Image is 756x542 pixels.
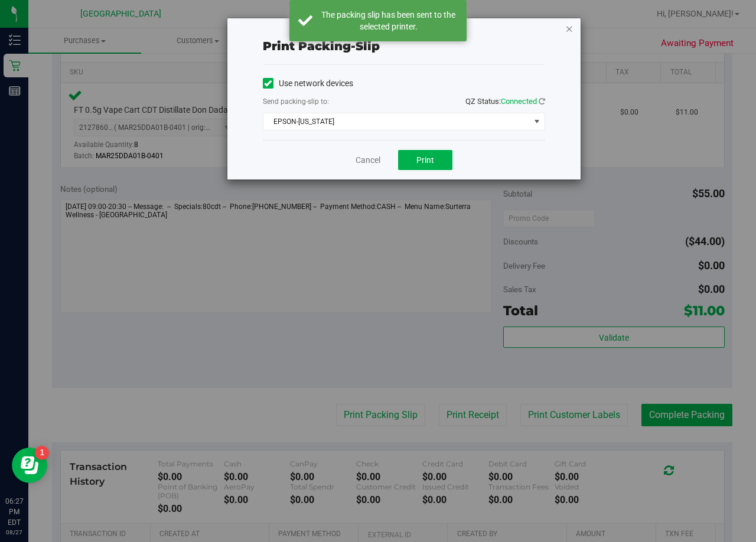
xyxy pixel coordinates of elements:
a: Cancel [356,154,380,166]
span: EPSON-[US_STATE] [263,113,530,130]
iframe: Resource center unread badge [35,446,49,460]
iframe: Resource center [12,448,47,483]
span: Print [416,155,434,165]
span: Connected [501,97,537,106]
button: Print [398,150,452,170]
span: select [529,113,544,130]
span: QZ Status: [465,97,545,106]
label: Send packing-slip to: [263,96,329,107]
div: The packing slip has been sent to the selected printer. [319,9,458,32]
label: Use network devices [263,77,353,90]
span: Print packing-slip [263,39,380,53]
